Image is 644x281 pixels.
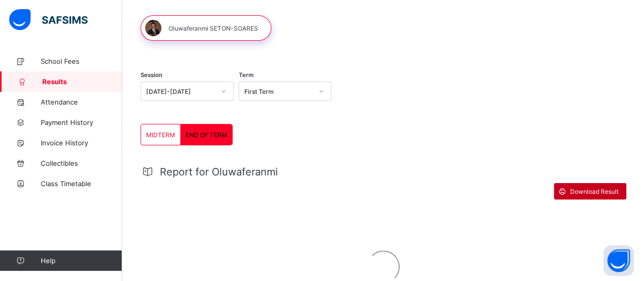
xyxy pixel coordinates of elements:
[603,245,634,276] button: Open asap
[41,98,122,106] span: Attendance
[41,118,122,126] span: Payment History
[41,257,122,265] span: Help
[41,139,122,147] span: Invoice History
[570,188,619,195] span: Download Result
[141,71,162,79] span: Session
[41,159,122,167] span: Collectibles
[186,131,227,139] span: END OF TERM
[41,57,122,65] span: School Fees
[146,88,215,95] div: [DATE]-[DATE]
[239,71,254,79] span: Term
[146,131,175,139] span: MIDTERM
[9,9,88,31] img: safsims
[42,78,122,86] span: Results
[41,180,122,188] span: Class Timetable
[160,166,278,178] span: Report for Oluwaferanmi
[244,88,313,95] div: First Term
